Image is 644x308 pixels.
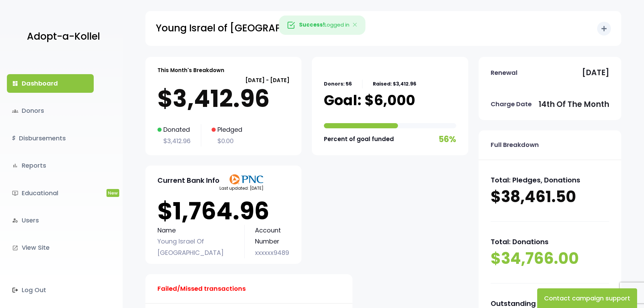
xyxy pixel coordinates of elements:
p: Renewal [491,67,518,78]
a: ondemand_videoEducationalNew [7,184,94,202]
p: Adopt-a-Kollel [27,28,100,45]
p: [DATE] [582,66,609,80]
p: Young Israel of [GEOGRAPHIC_DATA] [156,20,336,37]
p: Pledged [212,124,242,135]
p: 56% [439,132,456,147]
p: Goal: $6,000 [324,92,415,109]
p: [DATE] - [DATE] [157,76,289,85]
p: This Month's Breakdown [157,66,224,75]
div: Logged in [279,16,365,35]
i: add [600,24,608,33]
p: Current Bank Info [157,174,219,187]
p: $1,764.96 [157,197,289,225]
p: $38,461.50 [491,186,609,208]
button: Contact campaign support [537,288,637,308]
a: bar_chartReports [7,156,94,175]
a: $Disbursements [7,129,94,148]
a: groupsDonors [7,101,94,120]
p: Raised: $3,412.96 [373,80,416,88]
button: add [597,22,611,36]
p: Young Israel Of [GEOGRAPHIC_DATA] [157,236,234,258]
p: Last updated: [DATE] [219,185,264,192]
span: groups [12,108,18,114]
p: Account Number [255,225,290,247]
i: manage_accounts [12,217,18,223]
p: Donors: 56 [324,80,352,88]
i: launch [12,245,18,251]
p: Name [157,225,234,236]
a: Adopt-a-Kollel [23,20,100,53]
p: Percent of goal funded [324,134,394,145]
i: bar_chart [12,162,18,169]
p: Donated [157,124,191,135]
p: $34,766.00 [491,248,609,269]
a: dashboardDashboard [7,74,94,93]
p: Full Breakdown [491,139,539,150]
img: PNClogo.svg [229,174,264,185]
i: dashboard [12,80,18,87]
p: Failed/Missed transactions [157,283,246,294]
p: Total: Pledges, Donations [491,174,609,186]
p: Charge Date [491,99,532,110]
p: $3,412.96 [157,85,289,112]
a: Log Out [7,281,94,299]
span: New [106,189,119,197]
p: xxxxxx9489 [255,247,290,258]
strong: Success! [299,21,325,28]
a: manage_accountsUsers [7,211,94,230]
p: 14th of the month [539,98,609,111]
p: $3,412.96 [157,136,191,147]
p: Total: Donations [491,236,609,248]
button: Close [345,16,365,34]
a: launchView Site [7,238,94,257]
i: $ [12,133,16,143]
i: ondemand_video [12,190,18,196]
p: $0.00 [212,136,242,147]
